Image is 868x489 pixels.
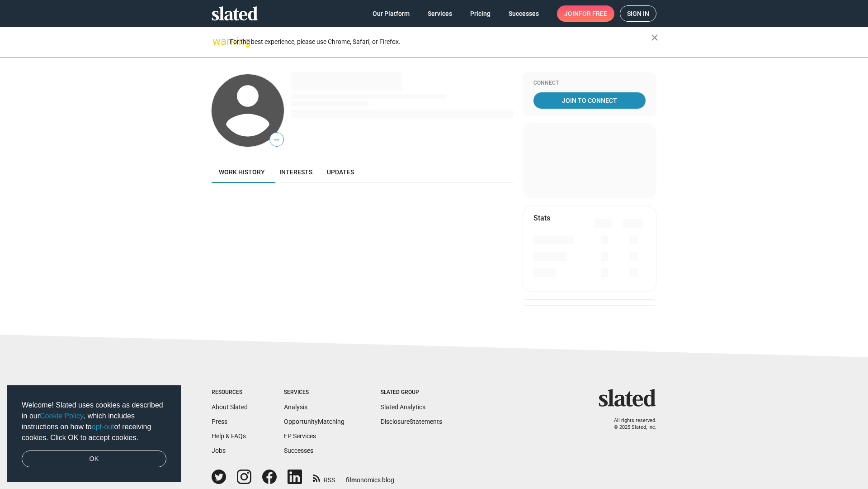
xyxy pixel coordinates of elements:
[533,213,550,223] mat-card-title: Stats
[272,161,320,183] a: Interests
[284,389,344,396] div: Services
[212,161,272,183] a: Work history
[428,5,452,22] span: Services
[579,5,607,22] span: for free
[564,5,607,22] span: Join
[212,432,246,440] a: Help & FAQs
[535,92,644,109] span: Join To Connect
[320,161,361,183] a: Updates
[557,5,614,22] a: Joinfor free
[533,80,646,87] div: Connect
[381,418,442,425] a: DisclosureStatements
[284,418,344,425] a: OpportunityMatching
[509,5,539,22] span: Successes
[212,36,223,47] mat-icon: warning
[373,5,410,22] span: Our Platform
[346,476,357,484] span: film
[7,385,181,482] div: cookieconsent
[470,5,491,22] span: Pricing
[212,389,248,396] div: Resources
[381,403,425,411] a: Slated Analytics
[420,5,459,22] a: Services
[212,403,248,411] a: About Slated
[212,418,227,425] a: Press
[501,5,546,22] a: Successes
[270,134,283,146] span: —
[219,168,265,176] span: Work history
[620,5,656,22] a: Sign in
[212,447,226,454] a: Jobs
[346,469,394,484] a: filmonomics blog
[627,6,649,21] span: Sign in
[604,417,656,431] p: All rights reserved. © 2025 Slated, Inc.
[22,400,166,443] span: Welcome! Slated uses cookies as described in our , which includes instructions on how to of recei...
[92,423,114,431] a: opt-out
[365,5,417,22] a: Our Platform
[649,32,660,43] mat-icon: close
[463,5,498,22] a: Pricing
[284,447,313,454] a: Successes
[327,168,354,176] span: Updates
[313,470,335,484] a: RSS
[284,403,307,411] a: Analysis
[279,168,312,176] span: Interests
[533,92,646,109] a: Join To Connect
[22,451,166,468] a: dismiss cookie message
[230,36,651,48] div: For the best experience, please use Chrome, Safari, or Firefox.
[40,412,84,420] a: Cookie Policy
[284,432,316,440] a: EP Services
[381,389,442,396] div: Slated Group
